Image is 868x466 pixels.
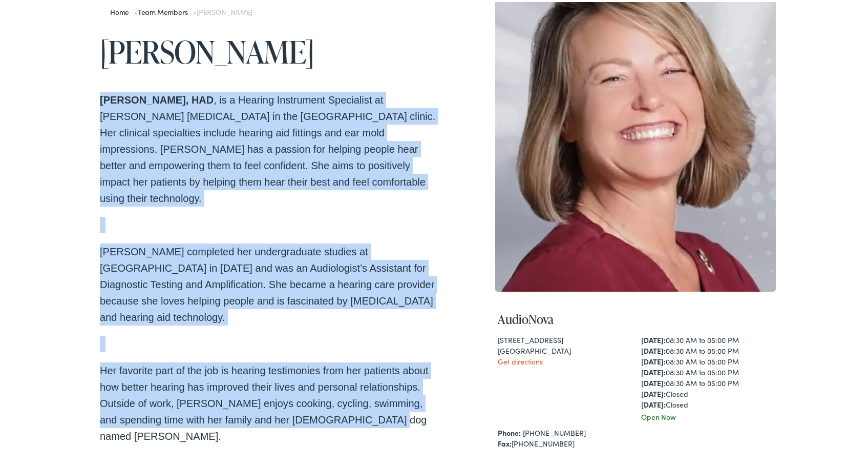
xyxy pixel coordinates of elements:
p: [PERSON_NAME] completed her undergraduate studies at [GEOGRAPHIC_DATA] in [DATE] and was an Audio... [100,241,438,323]
strong: Phone: [498,426,521,436]
div: [STREET_ADDRESS] [498,333,630,343]
a: Home [110,5,134,15]
strong: [DATE]: [641,333,666,343]
span: » » [110,5,252,15]
strong: [PERSON_NAME], HAD [100,92,214,104]
strong: [DATE]: [641,365,666,375]
div: Open Now [641,410,773,420]
a: Get directions [498,354,543,364]
div: [GEOGRAPHIC_DATA] [498,343,630,354]
a: Team Members [138,5,193,15]
strong: [DATE]: [641,397,666,408]
h4: AudioNova [498,310,773,325]
a: [PHONE_NUMBER] [523,426,586,436]
strong: [DATE]: [641,343,666,354]
strong: [DATE]: [641,354,666,364]
span: [PERSON_NAME] [197,5,252,15]
h1: [PERSON_NAME] [100,33,438,67]
div: [PHONE_NUMBER] [498,436,773,447]
strong: Fax: [498,436,512,447]
p: Her favorite part of the job is hearing testimonies from her patients about how better hearing ha... [100,360,438,442]
div: 08:30 AM to 05:00 PM 08:30 AM to 05:00 PM 08:30 AM to 05:00 PM 08:30 AM to 05:00 PM 08:30 AM to 0... [641,333,773,408]
strong: [DATE]: [641,387,666,397]
p: , is a Hearing Instrument Specialist at [PERSON_NAME] [MEDICAL_DATA] in the [GEOGRAPHIC_DATA] cli... [100,90,438,205]
strong: [DATE]: [641,376,666,386]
